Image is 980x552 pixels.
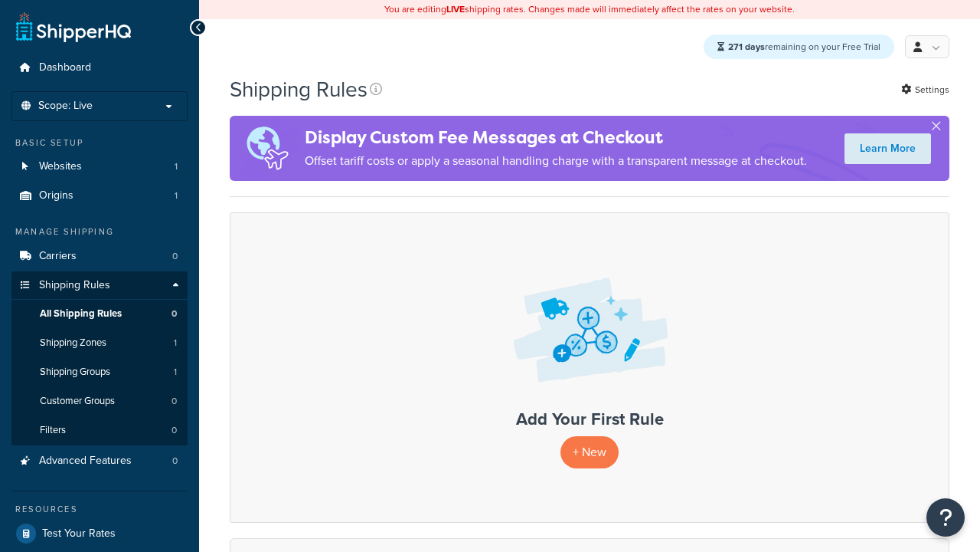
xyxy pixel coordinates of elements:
[11,136,188,149] div: Basic Setup
[305,125,807,150] h4: Display Custom Fee Messages at Checkout
[171,307,177,320] span: 0
[11,225,188,238] div: Manage Shipping
[11,271,188,446] li: Shipping Rules
[11,182,188,210] a: Origins 1
[171,424,177,437] span: 0
[11,54,188,82] a: Dashboard
[39,279,110,292] span: Shipping Rules
[11,447,188,475] a: Advanced Features 0
[11,416,188,445] li: Filters
[11,182,188,210] li: Origins
[175,160,178,173] span: 1
[11,329,188,357] a: Shipping Zones 1
[11,242,188,271] li: Carriers
[246,410,933,429] h3: Add Your First Rule
[38,100,93,113] span: Scope: Live
[11,242,188,271] a: Carriers 0
[11,271,188,300] a: Shipping Rules
[42,527,116,540] span: Test Your Rates
[39,250,77,263] span: Carriers
[926,498,965,537] button: Open Resource Center
[560,436,619,468] p: + New
[11,358,188,386] li: Shipping Groups
[174,366,177,379] span: 1
[11,358,188,386] a: Shipping Groups 1
[39,189,73,202] span: Origins
[305,150,807,172] p: Offset tariff costs or apply a seasonal handling charge with a transparent message at checkout.
[16,11,131,42] a: ShipperHQ Home
[11,153,188,181] a: Websites 1
[39,160,82,173] span: Websites
[11,300,188,328] a: All Shipping Rules 0
[901,79,949,100] a: Settings
[40,424,66,437] span: Filters
[39,61,91,74] span: Dashboard
[11,447,188,475] li: Advanced Features
[11,387,188,416] a: Customer Groups 0
[174,337,177,350] span: 1
[172,250,178,263] span: 0
[728,40,765,54] strong: 271 days
[40,366,110,379] span: Shipping Groups
[11,387,188,416] li: Customer Groups
[11,153,188,181] li: Websites
[40,395,115,408] span: Customer Groups
[39,455,132,468] span: Advanced Features
[704,34,894,59] div: remaining on your Free Trial
[230,116,305,181] img: duties-banner-06bc72dcb5fe05cb3f9472aba00be2ae8eb53ab6f0d8bb03d382ba314ac3c341.png
[11,520,188,547] a: Test Your Rates
[40,307,122,320] span: All Shipping Rules
[11,329,188,357] li: Shipping Zones
[844,133,931,164] a: Learn More
[230,74,367,104] h1: Shipping Rules
[172,455,178,468] span: 0
[175,189,178,202] span: 1
[446,2,465,16] b: LIVE
[40,337,106,350] span: Shipping Zones
[171,395,177,408] span: 0
[11,503,188,516] div: Resources
[11,416,188,445] a: Filters 0
[11,300,188,328] li: All Shipping Rules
